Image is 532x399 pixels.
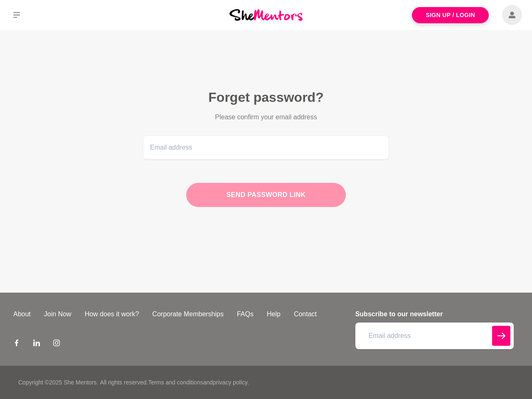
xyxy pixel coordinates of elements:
h4: Subscribe to our newsletter [355,309,514,319]
a: Instagram [53,339,60,349]
a: privacy policy [213,379,247,386]
p: Please confirm your email address [186,112,346,122]
a: Facebook [13,339,20,349]
a: Corporate Memberships [145,309,230,319]
a: How does it work? [78,309,146,319]
a: FAQs [230,309,260,319]
a: Contact [287,309,323,319]
p: Copyright © 2025 She Mentors . [18,378,98,387]
p: All rights reserved. and . [100,378,249,387]
a: About [7,309,37,319]
a: Join Now [37,309,78,319]
a: Terms and conditions [148,379,203,386]
img: She Mentors Logo [229,9,303,20]
a: LinkedIn [33,339,40,349]
h2: Forget password? [143,89,389,106]
a: Help [260,309,287,319]
a: Sign Up / Login [412,7,489,23]
input: Email address [143,135,389,160]
input: Email address [355,323,514,349]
